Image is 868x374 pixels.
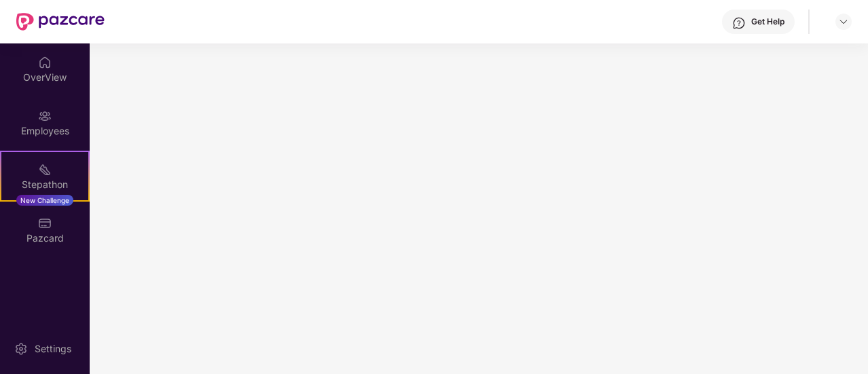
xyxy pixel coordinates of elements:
[838,16,849,27] img: svg+xml;base64,PHN2ZyBpZD0iRHJvcGRvd24tMzJ4MzIiIHhtbG5zPSJodHRwOi8vd3d3LnczLm9yZy8yMDAwL3N2ZyIgd2...
[31,342,75,356] div: Settings
[732,16,746,30] img: svg+xml;base64,PHN2ZyBpZD0iSGVscC0zMngzMiIgeG1sbnM9Imh0dHA6Ly93d3cudzMub3JnLzIwMDAvc3ZnIiB3aWR0aD...
[1,178,88,191] div: Stepathon
[16,195,73,206] div: New Challenge
[38,217,52,230] img: svg+xml;base64,PHN2ZyBpZD0iUGF6Y2FyZCIgeG1sbnM9Imh0dHA6Ly93d3cudzMub3JnLzIwMDAvc3ZnIiB3aWR0aD0iMj...
[38,56,52,69] img: svg+xml;base64,PHN2ZyBpZD0iSG9tZSIgeG1sbnM9Imh0dHA6Ly93d3cudzMub3JnLzIwMDAvc3ZnIiB3aWR0aD0iMjAiIG...
[751,16,784,27] div: Get Help
[16,13,105,31] img: New Pazcare Logo
[14,342,28,356] img: svg+xml;base64,PHN2ZyBpZD0iU2V0dGluZy0yMHgyMCIgeG1sbnM9Imh0dHA6Ly93d3cudzMub3JnLzIwMDAvc3ZnIiB3aW...
[38,163,52,176] img: svg+xml;base64,PHN2ZyB4bWxucz0iaHR0cDovL3d3dy53My5vcmcvMjAwMC9zdmciIHdpZHRoPSIyMSIgaGVpZ2h0PSIyMC...
[38,109,52,123] img: svg+xml;base64,PHN2ZyBpZD0iRW1wbG95ZWVzIiB4bWxucz0iaHR0cDovL3d3dy53My5vcmcvMjAwMC9zdmciIHdpZHRoPS...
